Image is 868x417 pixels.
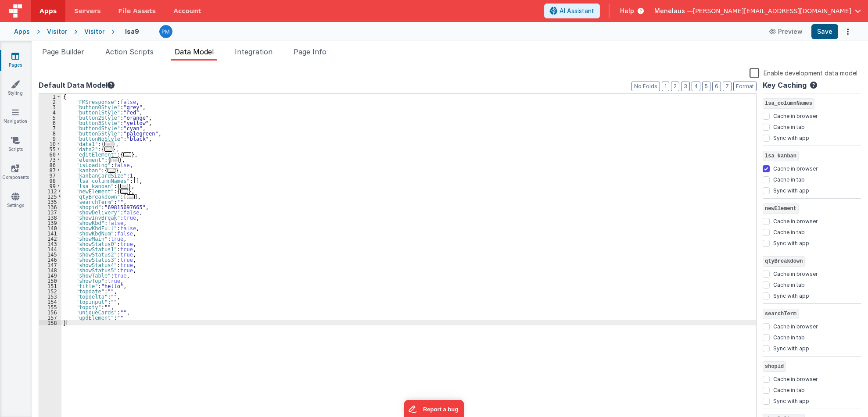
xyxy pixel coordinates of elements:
[39,189,61,194] div: 112
[39,7,57,15] span: Apps
[39,80,115,90] button: Default Data Model
[39,231,61,236] div: 141
[773,332,805,341] label: Cache in tab
[654,7,693,15] span: Menelaus —
[763,98,814,109] span: lsa_columnNames
[773,396,809,405] label: Sync with app
[39,162,61,168] div: 86
[750,68,857,78] label: Enable development data model
[693,7,851,15] span: [PERSON_NAME][EMAIL_ADDRESS][DOMAIN_NAME]
[39,168,61,173] div: 87
[39,262,61,267] div: 147
[733,82,757,91] button: Format
[702,82,710,91] button: 5
[39,99,61,104] div: 2
[39,299,61,304] div: 154
[47,27,67,36] div: Visitor
[763,361,786,372] span: shopid
[39,173,61,178] div: 97
[74,7,100,15] span: Servers
[39,215,61,220] div: 138
[763,309,799,319] span: searchTerm
[763,151,799,161] span: lsa_kanban
[811,24,838,39] button: Save
[39,94,61,99] div: 1
[39,131,61,136] div: 8
[39,157,61,162] div: 73
[104,147,112,152] span: ...
[662,82,669,91] button: 1
[764,25,808,39] button: Preview
[39,283,61,289] div: 151
[39,294,61,299] div: 153
[773,227,805,236] label: Cache in tab
[763,256,805,267] span: qtyBreakdown
[773,343,809,352] label: Sync with app
[120,184,128,189] span: ...
[39,110,61,115] div: 4
[39,289,61,294] div: 152
[108,168,115,173] span: ...
[235,47,273,56] span: Integration
[105,47,154,56] span: Action Scripts
[842,25,854,38] button: Options
[39,120,61,125] div: 6
[712,82,721,91] button: 6
[175,47,214,56] span: Data Model
[654,7,861,15] button: Menelaus — [PERSON_NAME][EMAIL_ADDRESS][DOMAIN_NAME]
[39,310,61,315] div: 156
[692,82,700,91] button: 4
[39,225,61,231] div: 140
[39,194,61,199] div: 125
[560,7,594,15] span: AI Assistant
[773,216,818,225] label: Cache in browser
[127,194,135,199] span: ...
[39,146,61,152] div: 55
[123,152,131,157] span: ...
[681,82,690,91] button: 3
[773,164,818,172] label: Cache in browser
[104,142,112,146] span: ...
[671,82,679,91] button: 2
[294,47,326,56] span: Page Info
[773,385,805,394] label: Cache in tab
[39,183,61,189] div: 99
[773,238,809,247] label: Sync with app
[39,278,61,283] div: 150
[773,175,805,183] label: Cache in tab
[125,28,139,35] h4: lsa9
[39,136,61,141] div: 9
[111,157,118,162] span: ...
[118,7,156,15] span: File Assets
[723,82,732,91] button: 7
[39,199,61,204] div: 135
[631,82,660,91] button: No Folds
[39,241,61,246] div: 143
[160,25,172,38] img: a12ed5ba5769bda9d2665f51d2850528
[39,236,61,241] div: 142
[39,320,61,325] div: 158
[39,152,61,157] div: 60
[39,210,61,215] div: 137
[773,122,805,131] label: Cache in tab
[39,204,61,210] div: 136
[39,246,61,252] div: 144
[773,133,809,142] label: Sync with app
[39,178,61,183] div: 98
[39,315,61,320] div: 157
[773,374,818,383] label: Cache in browser
[39,252,61,257] div: 145
[763,82,807,89] h4: Key Caching
[763,203,799,214] span: newElement
[773,321,818,330] label: Cache in browser
[39,125,61,131] div: 7
[42,47,84,56] span: Page Builder
[14,27,30,36] div: Apps
[84,27,104,36] div: Visitor
[620,7,634,15] span: Help
[773,269,818,278] label: Cache in browser
[39,141,61,146] div: 10
[39,304,61,310] div: 155
[39,115,61,120] div: 5
[544,4,600,18] button: AI Assistant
